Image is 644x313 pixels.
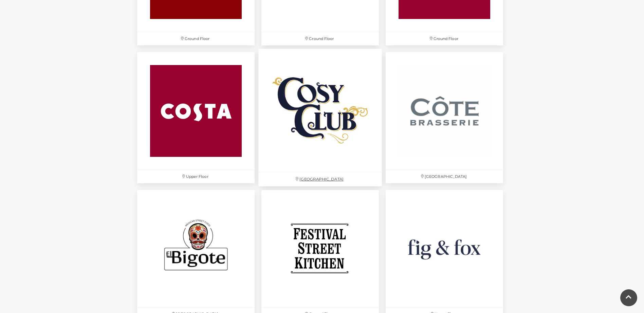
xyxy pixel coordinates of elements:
p: [GEOGRAPHIC_DATA] [258,172,382,186]
p: Ground Floor [261,32,379,45]
a: [GEOGRAPHIC_DATA] [255,45,386,190]
a: Upper Floor [134,49,258,186]
a: [GEOGRAPHIC_DATA] [382,49,507,186]
p: Ground Floor [386,32,503,45]
p: Upper Floor [137,170,255,183]
p: [GEOGRAPHIC_DATA] [386,170,503,183]
p: Ground Floor [137,32,255,45]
